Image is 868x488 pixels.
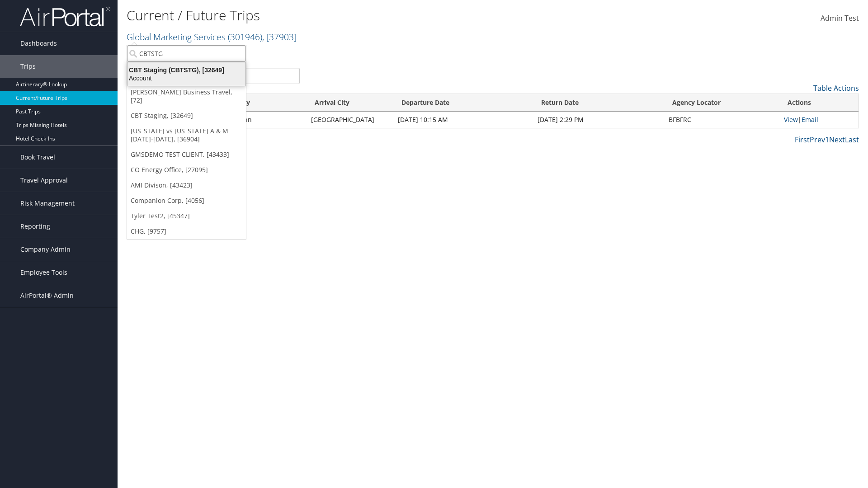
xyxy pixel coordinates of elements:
th: Departure City: activate to sort column ascending [196,94,306,112]
th: Arrival City: activate to sort column ascending [307,94,393,112]
img: airportal-logo.png [20,6,110,27]
a: Last [845,135,859,145]
th: Agency Locator: activate to sort column ascending [664,94,779,112]
span: Risk Management [20,192,75,215]
a: [US_STATE] vs [US_STATE] A & M [DATE]-[DATE], [36904] [127,123,246,147]
a: GMSDEMO TEST CLIENT, [43433] [127,147,246,162]
div: CBT Staging (CBTSTG), [32649] [122,66,251,74]
span: Employee Tools [20,261,67,284]
a: Tyler Test2, [45347] [127,208,246,224]
th: Actions [779,94,859,112]
a: Email [802,115,818,124]
a: First [795,135,810,145]
a: Next [829,135,845,145]
span: ( 301946 ) [228,31,262,43]
a: CHG, [9757] [127,224,246,239]
td: [DATE] 2:29 PM [533,112,664,128]
a: CBT Staging, [32649] [127,108,246,123]
span: Trips [20,55,36,78]
td: [DATE] 10:15 AM [393,112,533,128]
a: Table Actions [813,83,859,93]
div: Account [122,74,251,82]
a: CO Energy Office, [27095] [127,162,246,178]
span: Admin Test [821,13,859,23]
td: | [779,112,859,128]
a: AMI Divison, [43423] [127,178,246,193]
span: Book Travel [20,146,55,169]
span: Travel Approval [20,169,68,192]
span: Dashboards [20,32,57,55]
input: Search Accounts [127,45,246,62]
td: [US_STATE] Penn [196,112,306,128]
h1: Current / Future Trips [127,6,615,25]
a: Prev [810,135,825,145]
th: Departure Date: activate to sort column descending [393,94,533,112]
span: , [ 37903 ] [262,31,297,43]
a: Companion Corp, [4056] [127,193,246,208]
th: Return Date: activate to sort column ascending [533,94,664,112]
a: Global Marketing Services [127,31,297,43]
p: Filter: [127,47,615,59]
a: View [784,115,798,124]
td: [GEOGRAPHIC_DATA] [307,112,393,128]
span: AirPortal® Admin [20,284,74,307]
span: Company Admin [20,238,71,261]
a: Admin Test [821,5,859,33]
span: Reporting [20,215,50,238]
a: 1 [825,135,829,145]
a: [PERSON_NAME] Business Travel, [72] [127,84,246,108]
td: BFBFRC [664,112,779,128]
